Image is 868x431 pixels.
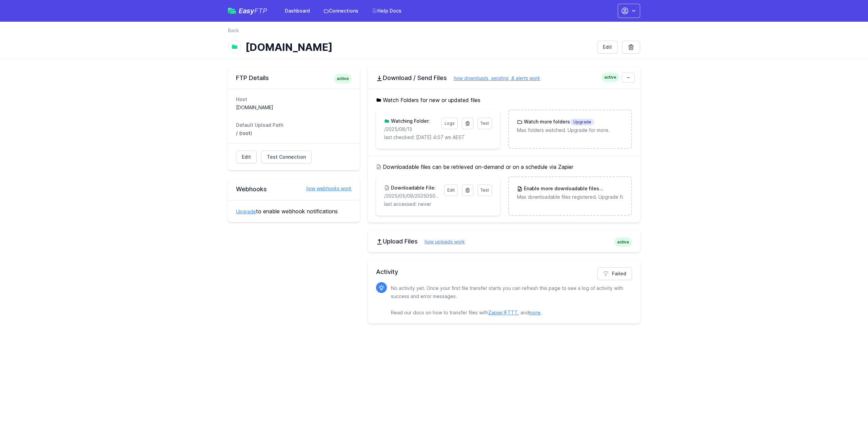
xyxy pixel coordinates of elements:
[236,122,352,129] dt: Default Upload Path
[236,130,352,137] dd: / (root)
[570,119,594,125] span: Upgrade
[376,96,632,104] h5: Watch Folders for new or updated files
[488,310,502,315] a: Zapier
[239,7,267,14] span: Easy
[597,267,632,280] a: Failed
[390,184,436,191] h3: Downloadable File:
[236,151,257,163] a: Edit
[601,73,619,82] span: active
[228,200,360,222] div: to enable webhook notifications
[441,118,458,129] a: Logs
[368,5,406,17] a: Help Docs
[281,5,314,17] a: Dashboard
[245,41,592,53] h1: [DOMAIN_NAME]
[267,154,306,160] span: Test Connection
[384,201,492,208] p: last accessed: never
[376,237,632,246] h2: Upload Files
[509,110,631,142] a: Watch more foldersUpgrade Max folders watched. Upgrade for more.
[517,127,623,134] p: Max folders watched. Upgrade for more.
[614,237,632,247] span: active
[228,27,640,38] nav: Breadcrumb
[384,134,492,141] p: last checked: [DATE] 4:07 am AEST
[522,185,623,192] h3: Enable more downloadable files
[480,121,489,126] span: Test
[236,74,352,82] h2: FTP Details
[390,118,430,124] h3: Watching Folder:
[384,193,440,199] p: /2025/05/09/20250509171559_inbound_0422652309_0756011820.mp3
[504,310,518,315] a: IFTTT
[228,27,239,34] a: Back
[228,7,267,14] a: EasyFTP
[334,74,352,83] span: active
[480,188,489,193] span: Test
[236,185,352,193] h2: Webhooks
[599,185,624,192] span: Upgrade
[236,104,352,111] dd: [DOMAIN_NAME]
[236,209,256,214] a: Upgrade
[228,8,236,14] img: easyftp_logo.png
[376,74,632,82] h2: Download / Send Files
[447,75,540,81] a: how downloads, sending, & alerts work
[444,184,458,196] a: Edit
[522,118,594,125] h3: Watch more folders
[509,177,631,209] a: Enable more downloadable filesUpgrade Max downloadable files registered. Upgrade for more.
[391,284,627,317] p: No activity yet. Once your first file transfer starts you can refresh this page to see a log of a...
[319,5,362,17] a: Connections
[597,41,618,54] a: Edit
[517,194,623,200] p: Max downloadable files registered. Upgrade for more.
[261,151,312,163] a: Test Connection
[477,184,492,196] a: Test
[477,118,492,129] a: Test
[254,7,267,15] span: FTP
[299,185,352,192] a: how webhooks work
[384,126,437,133] p: /2025/08/13
[376,267,632,277] h2: Activity
[376,163,632,171] h5: Downloadable files can be retrieved on-demand or on a schedule via Zapier
[529,310,540,315] a: more
[418,239,465,244] a: how uploads work
[236,96,352,103] dt: Host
